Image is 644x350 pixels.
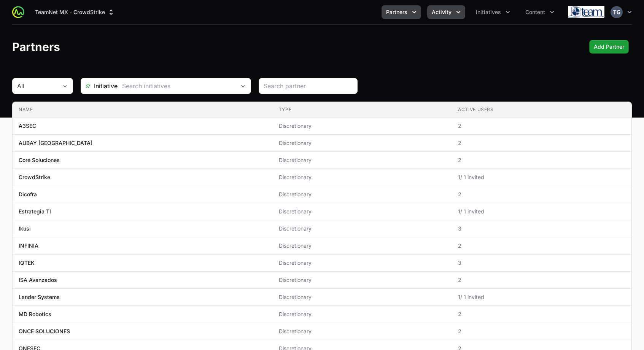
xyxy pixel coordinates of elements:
[279,225,446,232] span: Discretionary
[279,156,446,164] span: Discretionary
[273,102,452,118] th: Type
[458,122,625,130] span: 2
[12,6,24,18] img: ActivitySource
[19,259,35,267] p: IQTEK
[279,173,446,181] span: Discretionary
[471,5,515,19] button: Initiatives
[13,102,273,118] th: Name
[12,40,60,54] h1: Partners
[279,310,446,318] span: Discretionary
[382,5,421,19] button: Partners
[13,78,73,94] button: All
[589,40,629,54] div: Primary actions
[19,242,38,250] p: INFINIA
[19,208,51,215] p: Estrategia TI
[279,293,446,301] span: Discretionary
[235,78,251,94] div: Open
[611,6,623,18] img: Timothy Greig
[279,139,446,147] span: Discretionary
[589,40,629,54] button: Add Partner
[19,173,50,181] p: CrowdStrike
[458,156,625,164] span: 2
[458,310,625,318] span: 2
[19,139,92,147] p: AUBAY [GEOGRAPHIC_DATA]
[471,5,515,19] div: Initiatives menu
[427,5,465,19] button: Activity
[458,139,625,147] span: 2
[279,208,446,215] span: Discretionary
[19,156,60,164] p: Core Soluciones
[264,81,353,91] input: Search partner
[382,5,421,19] div: Partners menu
[19,122,36,130] p: A3SEC
[118,78,235,94] input: Search initiatives
[458,242,625,250] span: 2
[458,328,625,335] span: 2
[458,225,625,232] span: 3
[19,328,70,335] p: ONCE SOLUCIONES
[386,8,407,16] span: Partners
[427,5,465,19] div: Activity menu
[279,191,446,198] span: Discretionary
[19,310,51,318] p: MD Robotics
[279,242,446,250] span: Discretionary
[458,293,625,301] span: 1 / 1 invited
[19,293,60,301] p: Lander Systems
[458,259,625,267] span: 3
[279,122,446,130] span: Discretionary
[458,173,625,181] span: 1 / 1 invited
[458,191,625,198] span: 2
[81,81,118,91] span: Initiative
[279,259,446,267] span: Discretionary
[458,208,625,215] span: 1 / 1 invited
[458,276,625,284] span: 2
[568,5,604,20] img: TeamNet MX
[279,328,446,335] span: Discretionary
[525,8,545,16] span: Content
[594,42,624,51] span: Add Partner
[521,5,559,19] div: Content menu
[19,276,57,284] p: ISA Avanzados
[30,5,119,19] button: TeamNet MX - CrowdStrike
[17,81,57,91] div: All
[30,5,119,19] div: Supplier switch menu
[521,5,559,19] button: Content
[452,102,631,118] th: Active Users
[19,225,31,232] p: Ikusi
[24,5,559,19] div: Main navigation
[476,8,501,16] span: Initiatives
[279,276,446,284] span: Discretionary
[432,8,452,16] span: Activity
[19,191,37,198] p: Dicofra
